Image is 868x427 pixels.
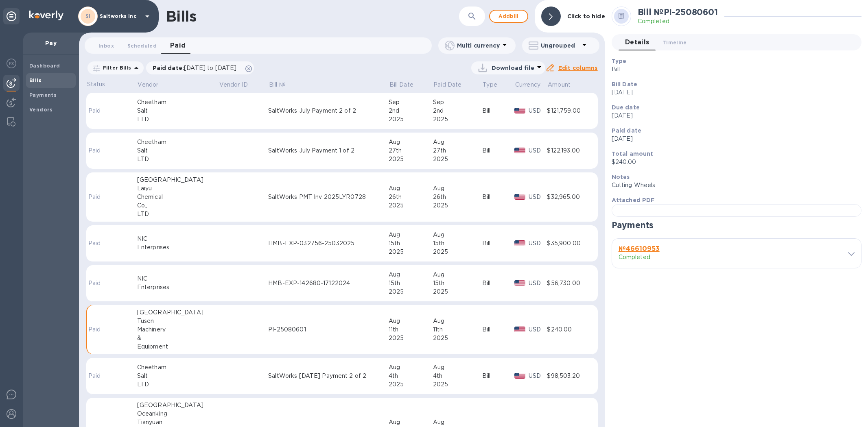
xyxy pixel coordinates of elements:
div: $32,965.00 [547,193,590,201]
div: 11th [389,325,433,334]
div: [GEOGRAPHIC_DATA] [137,401,219,410]
span: Paid Date [433,81,472,89]
div: $122,193.00 [547,146,590,155]
p: USD [529,325,547,334]
div: $121,759.00 [547,107,590,115]
div: Aug [389,138,433,146]
b: Click to hide [567,13,605,20]
b: Total amount [612,150,654,157]
div: LTD [137,210,219,218]
b: Payments [29,92,57,98]
div: Aug [433,363,482,372]
img: USD [514,194,525,200]
div: $240.00 [547,325,590,334]
span: Vendor [138,81,169,89]
img: USD [514,148,525,153]
div: LTD [137,380,219,389]
div: NIC [137,274,219,283]
div: Bill [482,239,515,248]
div: LTD [137,155,219,163]
div: Cheetham [137,363,219,372]
button: Addbill [489,10,528,23]
div: Tusen [137,317,219,325]
div: [GEOGRAPHIC_DATA] [137,308,219,317]
div: Oceanking [137,410,219,418]
div: Paid date:[DATE] to [DATE] [146,61,254,74]
div: PI-25080601 [268,325,389,334]
p: Paid [88,372,108,380]
div: $56,730.00 [547,279,590,288]
div: Sep [389,98,433,107]
b: № 46610953 [619,245,660,253]
div: 2025 [389,334,433,342]
b: Due date [612,104,640,111]
p: Paid date : [153,64,241,72]
div: 2025 [433,248,482,256]
p: USD [529,372,547,380]
div: 2025 [433,334,482,342]
p: [DATE] [612,135,855,143]
b: Attached PDF [612,197,655,203]
p: Amount [548,81,571,89]
div: 15th [389,239,433,248]
div: 2025 [433,115,482,124]
div: Bill [482,146,515,155]
img: USD [514,280,525,286]
p: Vendor ID [219,81,248,89]
div: $35,900.00 [547,239,590,248]
p: USD [529,239,547,248]
div: 2nd [389,107,433,115]
b: Dashboard [29,63,60,69]
div: & [137,334,219,342]
div: Tianyuan [137,418,219,427]
p: USD [529,279,547,288]
div: Laiyu [137,184,219,193]
span: [DATE] to [DATE] [184,65,236,71]
b: Paid date [612,127,641,134]
div: Bill [482,107,515,115]
p: USD [529,107,547,115]
div: Machinery [137,325,219,334]
p: Cutting Wheels [612,181,855,190]
p: Ungrouped [541,41,579,50]
div: Aug [433,418,482,427]
span: Type [483,81,508,89]
span: Details [625,37,649,48]
img: Logo [29,11,63,20]
div: 2025 [389,248,433,256]
p: Paid [88,279,108,288]
div: Cheetham [137,138,219,146]
div: Aug [433,317,482,325]
div: Sep [433,98,482,107]
p: Saltworks Inc [100,13,140,19]
h1: Bills [166,8,196,25]
p: Paid [88,239,108,248]
div: Bill [482,325,515,334]
span: Bill № [269,81,296,89]
p: Bill [612,65,855,74]
div: 2025 [433,155,482,163]
p: Status [87,80,110,89]
div: 2025 [389,115,433,124]
div: 26th [389,193,433,201]
div: SaltWorks PMT Inv 2025LYR0728 [268,193,389,201]
div: Salt [137,107,219,115]
div: Aug [389,418,433,427]
div: [GEOGRAPHIC_DATA] [137,176,219,184]
b: Notes [612,174,630,180]
span: Paid [170,40,186,51]
div: Aug [389,317,433,325]
div: 2025 [389,155,433,163]
div: SaltWorks [DATE] Payment 2 of 2 [268,372,389,380]
div: 4th [433,372,482,380]
span: Add bill [496,11,521,21]
div: 27th [433,146,482,155]
p: Currency [515,81,540,89]
p: [DATE] [612,88,855,97]
p: USD [529,146,547,155]
div: 2025 [433,288,482,296]
p: Paid [88,193,108,201]
img: USD [514,373,525,379]
div: Bill [482,279,515,288]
